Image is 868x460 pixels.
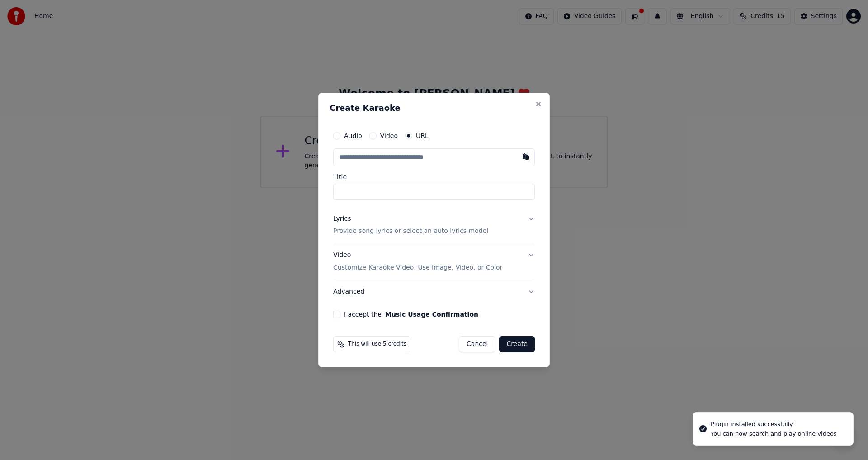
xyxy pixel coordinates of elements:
button: Create [499,336,535,352]
button: Advanced [333,280,535,304]
button: Cancel [459,336,495,352]
h2: Create Karaoke [330,104,538,112]
label: Audio [344,133,362,139]
button: VideoCustomize Karaoke Video: Use Image, Video, or Color [333,244,535,280]
label: Video [380,133,398,139]
div: Video [333,251,502,273]
label: Title [333,174,535,180]
p: Customize Karaoke Video: Use Image, Video, or Color [333,263,502,272]
label: I accept the [344,311,478,318]
span: This will use 5 credits [348,341,406,348]
button: I accept the [385,311,478,318]
button: LyricsProvide song lyrics or select an auto lyrics model [333,207,535,243]
div: Lyrics [333,214,351,223]
label: URL [416,133,429,139]
p: Provide song lyrics or select an auto lyrics model [333,227,488,236]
